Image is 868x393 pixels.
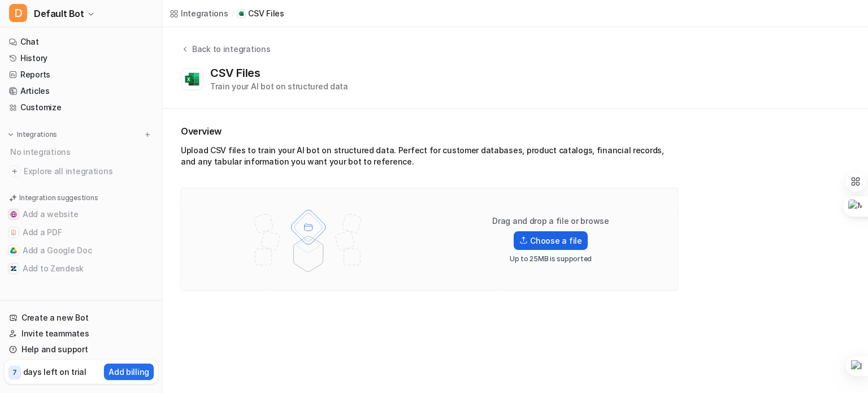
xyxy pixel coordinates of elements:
[210,80,348,92] div: Train your AI bot on structured data
[5,163,158,179] a: Explore all integrations
[510,254,592,264] p: Up to 25MB is supported
[5,342,158,357] a: Help and support
[34,6,84,21] span: Default Bot
[17,130,57,139] p: Integrations
[7,131,15,139] img: expand menu
[7,142,158,161] div: No integrations
[181,7,228,19] div: Integrations
[5,223,158,241] button: Add a PDFAdd a PDF
[5,34,158,50] a: Chat
[181,43,270,66] button: Back to integrations
[5,50,158,66] a: History
[237,8,284,19] a: CSV Files iconCSV Files
[5,260,158,278] button: Add to ZendeskAdd to Zendesk
[5,83,158,99] a: Articles
[5,100,158,115] a: Customize
[10,229,17,236] img: Add a PDF
[181,145,678,172] div: Upload CSV files to train your AI bot on structured data. Perfect for customer databases, product...
[10,211,17,218] img: Add a website
[5,310,158,326] a: Create a new Bot
[232,8,234,19] span: /
[5,67,158,83] a: Reports
[5,326,158,342] a: Invite teammates
[492,215,609,227] p: Drag and drop a file or browse
[144,131,151,139] img: menu_add.svg
[5,241,158,260] button: Add a Google DocAdd a Google Doc
[210,66,264,80] div: CSV Files
[23,366,86,378] p: days left on trial
[181,124,678,138] h2: Overview
[10,247,17,254] img: Add a Google Doc
[10,265,17,272] img: Add to Zendesk
[248,8,284,19] p: CSV Files
[235,200,382,279] img: File upload illustration
[5,129,60,140] button: Integrations
[9,166,20,177] img: explore all integrations
[514,231,587,250] label: Choose a file
[9,4,27,22] span: D
[5,205,158,223] button: Add a websiteAdd a website
[104,364,154,380] button: Add billing
[170,7,228,19] a: Integrations
[12,368,17,378] p: 7
[189,43,270,55] div: Back to integrations
[238,11,244,16] img: CSV Files icon
[24,162,153,180] span: Explore all integrations
[519,236,528,244] img: Upload icon
[108,366,149,378] p: Add billing
[19,193,98,203] p: Integration suggestions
